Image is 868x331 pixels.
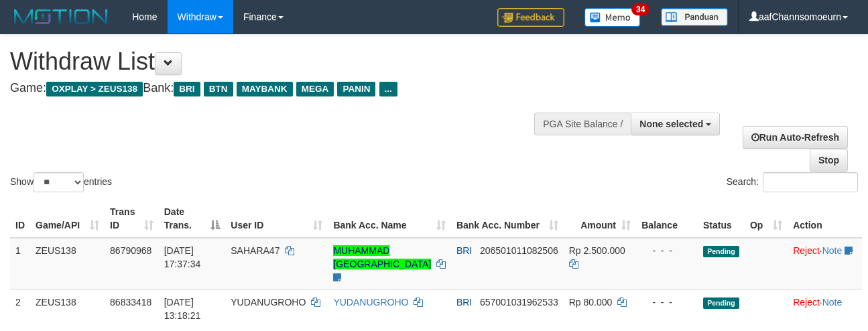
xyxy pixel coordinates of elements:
[159,200,226,238] th: Date Trans.: activate to sort column descending
[333,297,408,308] a: YUDANUGROHO
[231,245,280,256] span: SAHARA47
[10,289,30,328] td: 2
[204,82,233,96] span: BTN
[641,244,692,257] div: - - -
[810,149,848,172] a: Stop
[30,289,105,328] td: ZEUS138
[10,238,30,290] td: 1
[164,245,201,269] span: [DATE] 17:37:34
[497,8,564,27] img: Feedback.jpg
[788,200,862,238] th: Action
[743,126,848,149] a: Run Auto-Refresh
[456,297,472,308] span: BRI
[788,289,862,328] td: ·
[10,48,565,75] h1: Withdraw List
[631,3,649,15] span: 34
[333,245,431,269] a: MUHAMMAD [GEOGRAPHIC_DATA]
[727,172,858,192] label: Search:
[534,113,631,135] div: PGA Site Balance /
[110,245,151,256] span: 86790968
[30,238,105,290] td: ZEUS138
[10,172,112,192] label: Show entries
[296,82,334,96] span: MEGA
[822,297,843,308] a: Note
[10,200,30,238] th: ID
[564,200,636,238] th: Amount: activate to sort column ascending
[793,297,820,308] a: Reject
[822,245,843,256] a: Note
[456,245,472,256] span: BRI
[636,200,698,238] th: Balance
[763,172,858,192] input: Search:
[337,82,375,96] span: PANIN
[703,297,739,309] span: Pending
[46,82,143,96] span: OXPLAY > ZEUS138
[34,172,84,192] select: Showentries
[237,82,293,96] span: MAYBANK
[225,200,328,238] th: User ID: activate to sort column ascending
[480,245,558,256] span: Copy 206501011082506 to clipboard
[174,82,200,96] span: BRI
[793,245,820,256] a: Reject
[569,245,625,256] span: Rp 2.500.000
[641,295,692,309] div: - - -
[569,297,613,308] span: Rp 80.000
[328,200,451,238] th: Bank Acc. Name: activate to sort column ascending
[231,297,306,308] span: YUDANUGROHO
[584,8,641,27] img: Button%20Memo.svg
[451,200,564,238] th: Bank Acc. Number: activate to sort column ascending
[379,82,397,96] span: ...
[105,200,159,238] th: Trans ID: activate to sort column ascending
[110,297,151,308] span: 86833418
[745,200,788,238] th: Op: activate to sort column ascending
[788,238,862,290] td: ·
[639,119,703,129] span: None selected
[10,7,112,27] img: MOTION_logo.png
[631,113,720,135] button: None selected
[661,8,728,26] img: panduan.png
[703,246,739,257] span: Pending
[480,297,558,308] span: Copy 657001031962533 to clipboard
[10,82,565,95] h4: Game: Bank:
[698,200,745,238] th: Status
[30,200,105,238] th: Game/API: activate to sort column ascending
[164,297,201,321] span: [DATE] 13:18:21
